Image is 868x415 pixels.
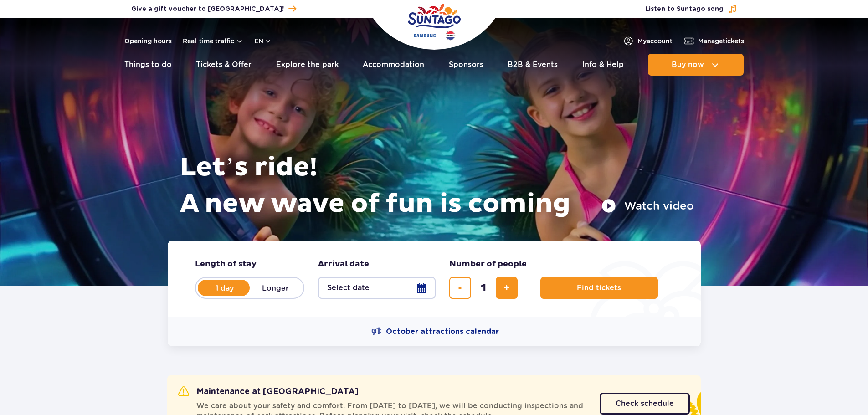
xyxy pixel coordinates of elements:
span: Arrival date [318,259,369,270]
input: number of tickets [473,277,494,299]
span: Number of people [449,259,527,270]
button: Watch video [601,199,694,213]
button: en [254,36,272,46]
a: Info & Help [582,54,624,76]
a: Accommodation [363,54,424,76]
span: Find tickets [577,284,621,292]
span: October attractions calendar [386,327,499,337]
span: Check schedule [616,400,674,407]
a: Check schedule [600,393,690,415]
a: Things to do [124,54,172,76]
span: My account [637,36,673,46]
span: Length of stay [195,259,257,270]
button: Listen to Suntago song [645,5,737,14]
span: Manage tickets [698,36,744,46]
a: Sponsors [449,54,483,76]
label: Longer [250,278,302,297]
button: remove ticket [449,277,471,299]
label: 1 day [199,278,251,297]
a: Managetickets [683,36,744,46]
button: Find tickets [540,277,658,299]
h1: Let’s ride! A new wave of fun is coming [180,149,694,222]
span: Listen to Suntago song [645,5,724,14]
a: Opening hours [124,36,172,46]
button: Buy now [648,54,744,76]
form: Planning your visit to Park of Poland [168,241,701,317]
h2: Maintenance at [GEOGRAPHIC_DATA] [178,386,359,397]
button: Real-time traffic [183,37,243,45]
span: Give a gift voucher to [GEOGRAPHIC_DATA]! [131,5,284,14]
button: add ticket [496,277,518,299]
a: Tickets & Offer [196,54,252,76]
a: Myaccount [623,36,673,46]
span: Buy now [672,61,704,69]
a: Explore the park [276,54,339,76]
a: Give a gift voucher to [GEOGRAPHIC_DATA]! [131,3,296,15]
button: Select date [318,277,436,299]
a: October attractions calendar [371,326,499,337]
a: B2B & Events [508,54,558,76]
